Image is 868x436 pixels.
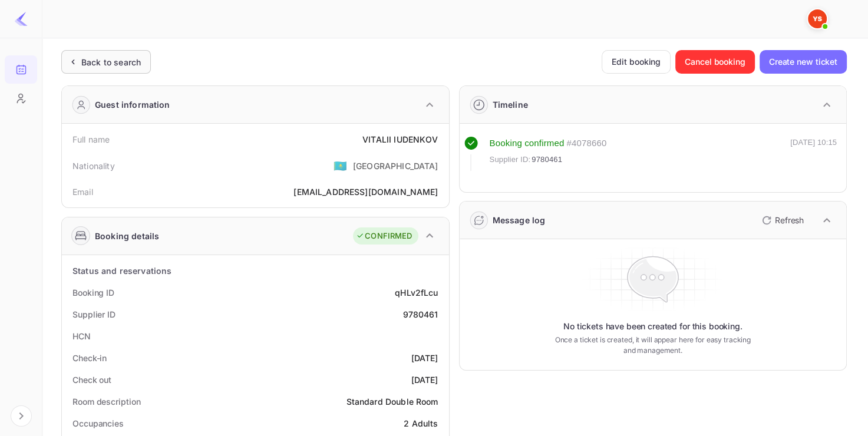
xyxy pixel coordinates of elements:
[411,374,438,386] div: [DATE]
[790,137,837,171] div: [DATE] 10:15
[72,286,114,299] div: Booking ID
[775,214,804,226] p: Refresh
[293,186,438,198] div: [EMAIL_ADDRESS][DOMAIN_NAME]
[411,352,438,364] div: [DATE]
[95,230,159,242] div: Booking details
[356,230,412,242] div: CONFIRMED
[346,395,438,408] div: Standard Double Room
[72,417,124,430] div: Occupancies
[493,214,546,226] div: Message log
[402,308,438,321] div: 9780461
[5,84,37,111] a: Customers
[490,137,565,150] div: Booking confirmed
[404,417,438,430] div: 2 Adults
[808,9,827,28] img: Yandex Support
[532,154,562,166] span: 9780461
[353,160,438,172] div: [GEOGRAPHIC_DATA]
[493,98,528,111] div: Timeline
[755,211,808,230] button: Refresh
[72,330,91,342] div: HCN
[490,154,531,166] span: Supplier ID:
[602,50,671,74] button: Edit booking
[760,50,847,74] button: Create new ticket
[334,155,347,176] span: United States
[563,321,742,332] p: No tickets have been created for this booking.
[675,50,755,74] button: Cancel booking
[14,12,28,26] img: LiteAPI
[11,405,32,427] button: Expand navigation
[72,308,115,321] div: Supplier ID
[72,374,111,386] div: Check out
[549,335,757,356] p: Once a ticket is created, it will appear here for easy tracking and management.
[72,265,171,277] div: Status and reservations
[72,133,110,146] div: Full name
[72,395,140,408] div: Room description
[395,286,438,299] div: qHLv2fLcu
[72,160,115,172] div: Nationality
[5,55,37,82] a: Bookings
[72,352,107,364] div: Check-in
[362,133,438,146] div: VITALII IUDENKOV
[566,137,606,150] div: # 4078660
[95,98,170,111] div: Guest information
[81,56,141,68] div: Back to search
[72,186,93,198] div: Email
